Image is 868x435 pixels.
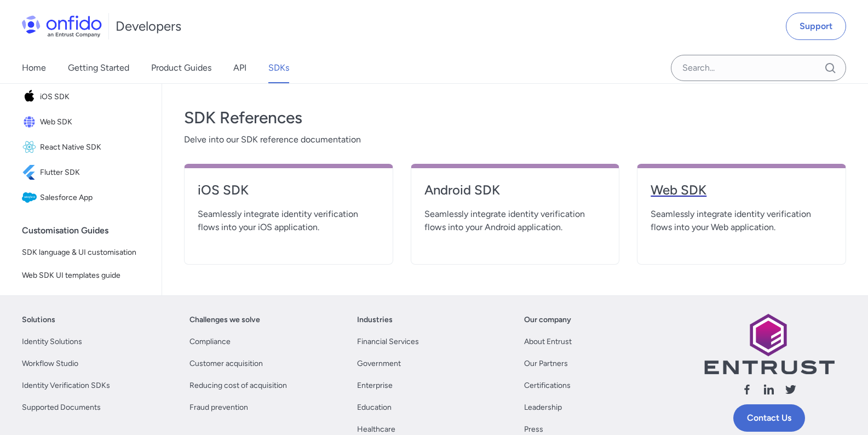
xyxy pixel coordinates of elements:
[651,181,832,199] h4: Web SDK
[40,165,148,180] span: Flutter SDK
[151,53,211,83] a: Product Guides
[22,313,55,327] a: Solutions
[22,379,110,392] a: Identity Verification SDKs
[116,18,181,35] h1: Developers
[22,89,40,105] img: IconiOS SDK
[22,292,148,305] span: Advanced custom callbacks
[651,181,832,208] a: Web SDK
[740,383,754,400] a: Follow us facebook
[40,190,148,205] span: Salesforce App
[762,383,775,400] a: Follow us linkedin
[68,53,129,83] a: Getting Started
[671,55,846,81] input: Onfido search input field
[22,53,46,83] a: Home
[22,401,101,414] a: Supported Documents
[40,89,148,105] span: iOS SDK
[268,53,289,83] a: SDKs
[22,140,40,155] img: IconReact Native SDK
[357,313,393,327] a: Industries
[424,208,606,234] span: Seamlessly integrate identity verification flows into your Android application.
[184,133,846,146] span: Delve into our SDK reference documentation
[189,401,248,414] a: Fraud prevention
[524,335,572,348] a: About Entrust
[424,181,606,208] a: Android SDK
[524,357,568,370] a: Our Partners
[424,181,606,199] h4: Android SDK
[18,110,153,134] a: IconWeb SDKWeb SDK
[189,335,231,348] a: Compliance
[18,186,153,210] a: IconSalesforce AppSalesforce App
[18,288,153,310] a: Advanced custom callbacks
[22,220,157,242] div: Customisation Guides
[18,265,153,287] a: Web SDK UI templates guide
[40,140,148,155] span: React Native SDK
[184,107,846,129] h3: SDK References
[198,181,380,208] a: iOS SDK
[198,181,380,199] h4: iOS SDK
[733,404,805,432] a: Contact Us
[40,115,148,130] span: Web SDK
[18,135,153,159] a: IconReact Native SDKReact Native SDK
[786,13,846,40] a: Support
[703,313,835,374] img: Entrust logo
[22,190,40,205] img: IconSalesforce App
[524,401,562,414] a: Leadership
[22,335,82,348] a: Identity Solutions
[784,383,797,400] a: Follow us X (Twitter)
[524,313,571,327] a: Our company
[22,269,148,282] span: Web SDK UI templates guide
[357,335,419,348] a: Financial Services
[22,246,148,259] span: SDK language & UI customisation
[189,357,263,370] a: Customer acquisition
[762,383,775,396] svg: Follow us linkedin
[233,53,246,83] a: API
[189,379,287,392] a: Reducing cost of acquisition
[22,165,40,180] img: IconFlutter SDK
[22,15,102,37] img: Onfido Logo
[524,379,571,392] a: Certifications
[18,161,153,185] a: IconFlutter SDKFlutter SDK
[189,313,260,327] a: Challenges we solve
[18,242,153,264] a: SDK language & UI customisation
[22,115,40,130] img: IconWeb SDK
[22,357,78,370] a: Workflow Studio
[740,383,754,396] svg: Follow us facebook
[18,85,153,109] a: IconiOS SDKiOS SDK
[357,357,401,370] a: Government
[198,208,380,234] span: Seamlessly integrate identity verification flows into your iOS application.
[651,208,832,234] span: Seamlessly integrate identity verification flows into your Web application.
[784,383,797,396] svg: Follow us X (Twitter)
[357,401,392,414] a: Education
[357,379,393,392] a: Enterprise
